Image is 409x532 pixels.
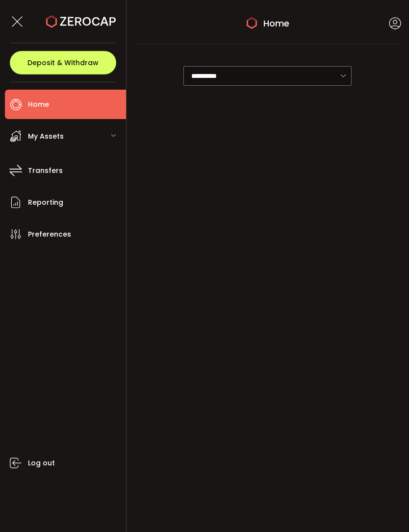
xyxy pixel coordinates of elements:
[28,97,49,112] span: Home
[28,164,63,178] span: Transfers
[28,129,64,144] span: My Assets
[28,195,63,210] span: Reporting
[263,17,289,30] span: Home
[28,456,55,470] span: Log out
[28,227,71,242] span: Preferences
[10,51,116,74] button: Deposit & Withdraw
[27,59,99,66] span: Deposit & Withdraw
